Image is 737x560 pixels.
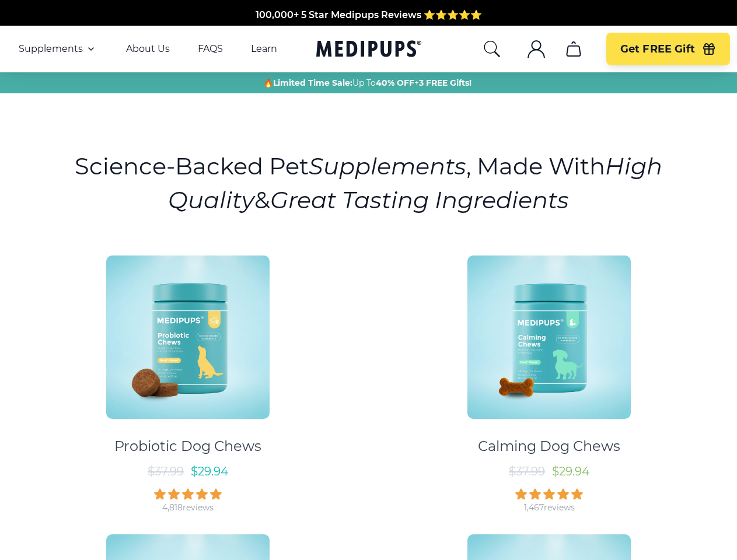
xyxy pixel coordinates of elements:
[374,245,725,513] a: Calming Dog Chews - MedipupsCalming Dog Chews$37.99$29.941,467reviews
[198,43,223,55] a: FAQS
[106,256,270,419] img: Probiotic Dog Chews - Medipups
[19,42,98,56] button: Supplements
[478,437,620,455] div: Calming Dog Chews
[263,77,471,89] span: 🔥 Up To +
[620,43,695,56] span: Get FREE Gift
[148,464,184,478] span: $ 37.99
[316,38,421,62] a: Medipups
[606,33,730,65] button: Get FREE Gift
[483,40,501,58] button: search
[522,35,550,63] button: account
[560,35,588,63] button: cart
[12,245,364,513] a: Probiotic Dog Chews - MedipupsProbiotic Dog Chews$37.99$29.944,818reviews
[251,43,277,55] a: Learn
[552,464,589,478] span: $ 29.94
[126,43,170,55] a: About Us
[270,185,569,214] i: Great Tasting Ingredients
[309,152,466,180] i: Supplements
[524,502,575,513] div: 1,467 reviews
[114,437,261,455] div: Probiotic Dog Chews
[19,43,83,55] span: Supplements
[74,149,663,217] h1: Science-Backed Pet , Made With &
[174,23,563,34] span: Made In The [GEOGRAPHIC_DATA] from domestic & globally sourced ingredients
[467,256,631,419] img: Calming Dog Chews - Medipups
[256,9,482,20] span: 100,000+ 5 Star Medipups Reviews ⭐️⭐️⭐️⭐️⭐️
[191,464,228,478] span: $ 29.94
[162,502,214,513] div: 4,818 reviews
[509,464,545,478] span: $ 37.99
